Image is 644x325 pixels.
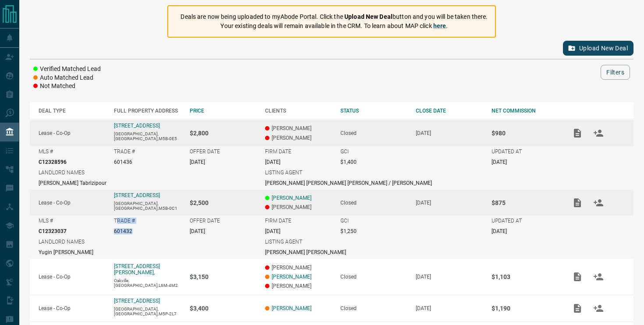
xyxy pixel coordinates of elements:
[416,274,482,280] p: [DATE]
[265,204,332,210] p: [PERSON_NAME]
[492,148,522,155] p: UPDATED AT
[567,199,588,205] span: Add / View Documents
[39,170,85,176] p: LANDLORD NAMES
[265,228,280,234] p: [DATE]
[567,273,588,279] span: Add / View Documents
[265,108,332,114] div: CLIENTS
[492,273,558,280] p: $1,103
[114,263,160,276] a: [STREET_ADDRESS][PERSON_NAME],
[492,305,558,312] p: $1,190
[114,123,160,129] a: [STREET_ADDRESS]
[265,239,302,245] p: LISTING AGENT
[39,218,53,224] p: MLS #
[416,108,482,114] div: CLOSE DATE
[114,218,135,224] p: TRADE #
[265,265,332,271] p: [PERSON_NAME]
[39,249,93,255] p: Yugin [PERSON_NAME]
[114,192,160,198] a: [STREET_ADDRESS]
[272,274,311,280] a: [PERSON_NAME]
[416,305,482,311] p: [DATE]
[190,130,256,137] p: $2,800
[340,228,357,234] p: $1,250
[340,218,349,224] p: GCI
[33,74,101,82] li: Auto Matched Lead
[39,108,105,114] div: DEAL TYPE
[265,170,302,176] p: LISTING AGENT
[114,108,180,114] div: FULL PROPERTY ADDRESS
[416,130,482,136] p: [DATE]
[340,200,407,206] div: Closed
[265,180,432,186] p: [PERSON_NAME] [PERSON_NAME] [PERSON_NAME] / [PERSON_NAME]
[39,239,85,245] p: LANDLORD NAMES
[39,148,53,155] p: MLS #
[563,41,633,56] button: Upload New Deal
[33,82,101,91] li: Not Matched
[39,180,106,186] p: [PERSON_NAME] Tabrizipour
[492,108,558,114] div: NET COMMISSION
[39,274,105,280] p: Lease - Co-Op
[190,228,205,234] p: [DATE]
[340,148,349,155] p: GCI
[265,125,332,131] p: [PERSON_NAME]
[114,131,180,141] p: [GEOGRAPHIC_DATA],[GEOGRAPHIC_DATA],M5B-0E5
[344,13,393,20] strong: Upload New Deal
[114,228,132,234] p: 601432
[180,12,488,21] p: Deals are now being uploaded to myAbode Portal. Click the button and you will be taken there.
[340,108,407,114] div: STATUS
[39,159,67,165] p: C12328596
[492,130,558,137] p: $980
[567,130,588,136] span: Add / View Documents
[588,130,609,136] span: Match Clients
[588,305,609,311] span: Match Clients
[265,218,291,224] p: FIRM DATE
[190,108,256,114] div: PRICE
[340,130,407,136] div: Closed
[265,283,332,289] p: [PERSON_NAME]
[190,273,256,280] p: $3,150
[416,200,482,206] p: [DATE]
[39,305,105,311] p: Lease - Co-Op
[588,199,609,205] span: Match Clients
[492,228,507,234] p: [DATE]
[340,159,357,165] p: $1,400
[114,159,132,165] p: 601436
[272,195,311,201] a: [PERSON_NAME]
[190,159,205,165] p: [DATE]
[190,148,220,155] p: OFFER DATE
[180,21,488,31] p: Your existing deals will remain available in the CRM. To learn about MAP click .
[340,305,407,311] div: Closed
[340,274,407,280] div: Closed
[265,135,332,141] p: [PERSON_NAME]
[492,218,522,224] p: UPDATED AT
[601,65,630,80] button: Filters
[114,278,180,288] p: Oakville,[GEOGRAPHIC_DATA],L6M-4M2
[272,305,311,311] a: [PERSON_NAME]
[114,307,180,316] p: [GEOGRAPHIC_DATA],[GEOGRAPHIC_DATA],M5P-2L7
[265,159,280,165] p: [DATE]
[433,22,446,29] a: here
[114,298,160,304] a: [STREET_ADDRESS]
[265,249,346,255] p: [PERSON_NAME] [PERSON_NAME]
[588,273,609,279] span: Match Clients
[39,228,67,234] p: C12323037
[492,159,507,165] p: [DATE]
[39,200,105,206] p: Lease - Co-Op
[492,199,558,206] p: $875
[190,199,256,206] p: $2,500
[190,218,220,224] p: OFFER DATE
[114,201,180,211] p: [GEOGRAPHIC_DATA],[GEOGRAPHIC_DATA],M5B-0C1
[190,305,256,312] p: $3,400
[567,305,588,311] span: Add / View Documents
[33,65,101,74] li: Verified Matched Lead
[265,148,291,155] p: FIRM DATE
[114,148,135,155] p: TRADE #
[39,130,105,136] p: Lease - Co-Op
